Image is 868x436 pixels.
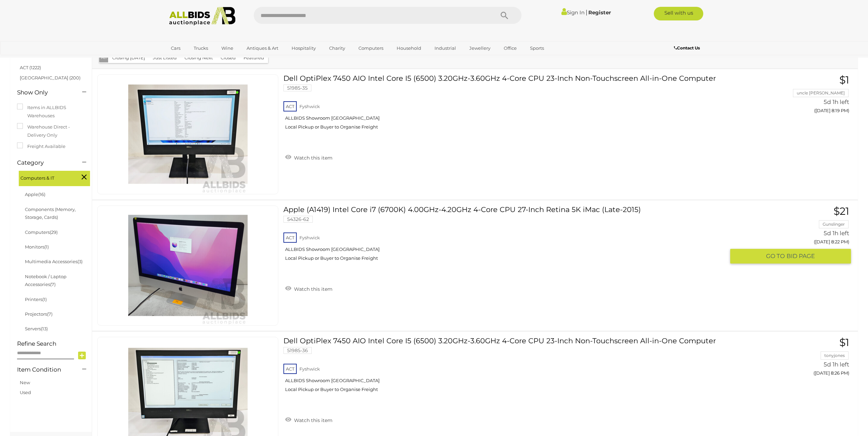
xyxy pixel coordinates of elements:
a: $1 uncle [PERSON_NAME] 5d 1h left ([DATE] 8:19 PM) [735,74,851,117]
button: Closing Next [180,52,217,63]
a: ACT (1222) [20,65,41,70]
span: Watch this item [292,417,333,423]
a: Sign In [561,9,585,16]
img: 51985-35a.jpg [128,75,248,194]
a: Hospitality [287,43,320,54]
a: Contact Us [674,44,702,52]
a: Cars [166,43,185,54]
a: Monitors(1) [25,244,49,250]
span: (29) [50,229,58,235]
a: Used [20,390,31,395]
span: (7) [50,282,56,287]
a: Dell OptiPlex 7450 AIO Intel Core I5 (6500) 3.20GHz-3.60GHz 4-Core CPU 23-Inch Non-Touchscreen Al... [289,337,725,397]
h4: Item Condition [17,366,72,373]
span: (1) [42,297,47,302]
a: Computers(29) [25,229,58,235]
a: Office [499,43,521,54]
span: (7) [47,311,53,317]
a: Notebook / Laptop Accessories(7) [25,274,67,287]
img: 54326-62a.jpg [128,206,248,325]
a: Multimedia Accessories(3) [25,259,83,264]
a: Components (Memory, Storage, Cards) [25,207,76,220]
a: Charity [325,43,350,54]
a: Projectors(7) [25,311,53,317]
button: Just Listed [149,52,181,63]
a: Wine [217,43,238,54]
span: (13) [41,326,48,331]
a: Jewellery [465,43,495,54]
a: Sell with us [654,7,703,20]
a: Servers(13) [25,326,48,331]
a: Register [588,9,611,16]
span: Computers & IT [20,172,72,182]
a: Watch this item [283,415,334,425]
a: Watch this item [283,283,334,294]
img: Allbids.com.au [165,7,239,26]
span: (1) [44,244,49,250]
a: Watch this item [283,152,334,162]
span: (16) [38,192,45,197]
a: Computers [354,43,388,54]
span: $21 [834,205,849,217]
label: Items in ALLBIDS Warehouses [17,104,85,120]
a: [GEOGRAPHIC_DATA] (200) [20,75,80,80]
span: GO TO [766,252,786,260]
a: Printers(1) [25,297,47,302]
span: (3) [77,259,83,264]
a: Trucks [189,43,212,54]
span: Watch this item [292,155,333,161]
label: Freight Available [17,142,65,150]
h4: Show Only [17,89,72,96]
a: Sports [526,43,548,54]
span: BID PAGE [786,252,815,260]
span: | [586,9,587,16]
span: Watch this item [292,286,333,292]
span: $1 [839,74,849,86]
button: Search [487,7,521,24]
button: Closing [DATE] [108,52,149,63]
a: Apple (A1419) Intel Core i7 (6700K) 4.00GHz-4.20GHz 4-Core CPU 27-Inch Retina 5K iMac (Late-2015)... [289,206,725,266]
a: Antiques & Art [242,43,283,54]
button: Closed [217,52,240,63]
b: Contact Us [674,45,700,50]
h4: Refine Search [17,341,90,347]
a: New [20,380,30,385]
a: Industrial [430,43,460,54]
a: $21 Gunslinger 5d 1h left ([DATE] 8:22 PM) GO TOBID PAGE [735,206,851,264]
a: Household [392,43,426,54]
h4: Category [17,160,72,166]
a: Apple(16) [25,192,45,197]
a: $1 tonyjones 5d 1h left ([DATE] 8:26 PM) [735,337,851,379]
span: $1 [839,336,849,349]
a: [GEOGRAPHIC_DATA] [166,54,224,65]
label: Warehouse Direct - Delivery Only [17,123,85,139]
button: Featured [239,52,268,63]
button: GO TOBID PAGE [730,249,851,264]
a: Dell OptiPlex 7450 AIO Intel Core I5 (6500) 3.20GHz-3.60GHz 4-Core CPU 23-Inch Non-Touchscreen Al... [289,74,725,135]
